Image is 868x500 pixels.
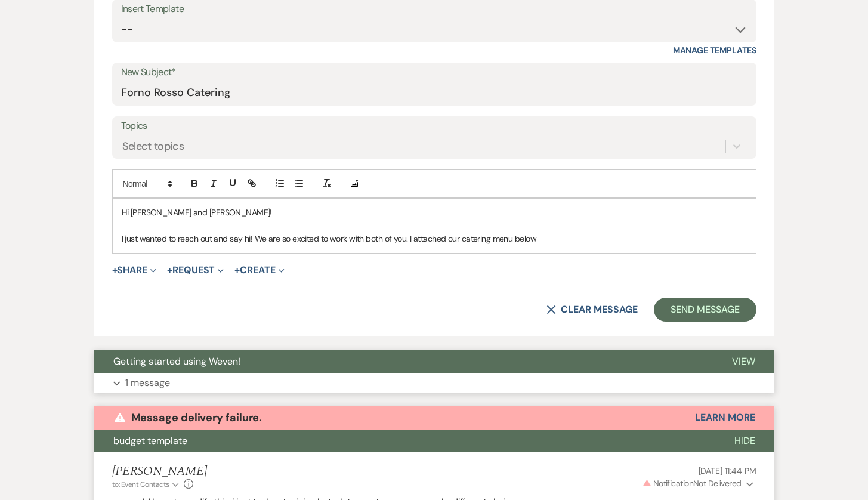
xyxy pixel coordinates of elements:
[125,375,170,391] p: 1 message
[112,464,207,479] h5: [PERSON_NAME]
[167,266,224,275] button: Request
[122,232,747,245] p: I just wanted to reach out and say hi! We are so excited to work with both of you. I attached our...
[234,266,284,275] button: Create
[113,355,240,368] span: Getting started using Weven!
[94,373,774,393] button: 1 message
[695,413,755,422] button: Learn More
[642,478,742,489] span: Not Delivered
[112,266,157,275] button: Share
[113,434,187,447] span: budget template
[122,138,184,154] div: Select topics
[713,350,774,373] button: View
[121,64,747,81] label: New Subject*
[546,305,637,314] button: Clear message
[94,350,713,373] button: Getting started using Weven!
[112,479,181,490] button: to: Event Contacts
[112,480,169,489] span: to: Event Contacts
[654,298,756,322] button: Send Message
[131,409,262,427] p: Message delivery failure.
[673,45,756,55] a: Manage Templates
[121,1,747,18] div: Insert Template
[715,430,774,452] button: Hide
[94,430,715,452] button: budget template
[234,266,240,275] span: +
[167,266,172,275] span: +
[734,434,755,447] span: Hide
[653,478,693,489] span: Notification
[699,465,756,476] span: [DATE] 11:44 PM
[732,355,755,368] span: View
[121,118,747,135] label: Topics
[112,266,118,275] span: +
[122,206,747,219] p: Hi [PERSON_NAME] and [PERSON_NAME]!
[641,477,756,490] button: NotificationNot Delivered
